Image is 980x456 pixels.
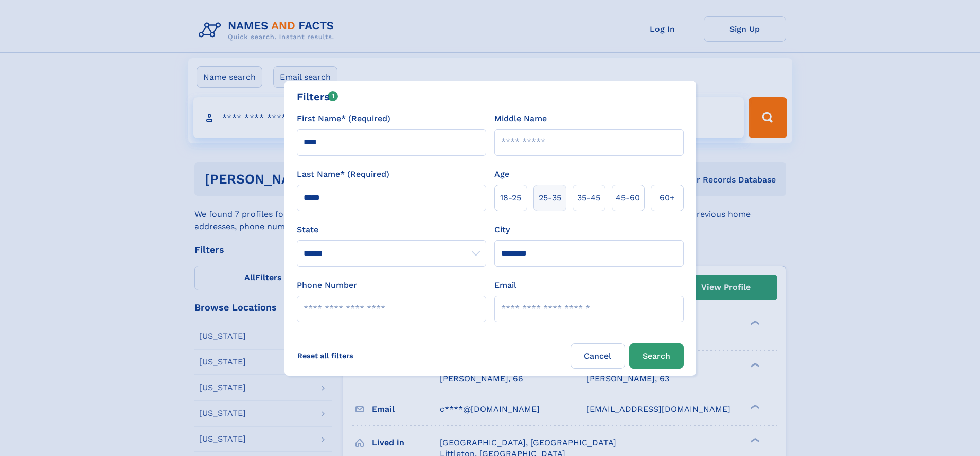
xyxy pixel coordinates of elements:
label: First Name* (Required) [297,113,390,125]
button: Search [629,343,684,369]
label: Last Name* (Required) [297,168,389,180]
label: Middle Name [494,113,547,125]
label: Email [494,279,516,291]
label: City [494,224,510,236]
label: Reset all filters [291,343,360,368]
label: Cancel [571,343,625,369]
span: 25‑35 [539,192,561,204]
label: Age [494,168,509,180]
label: Phone Number [297,279,357,291]
label: State [297,224,486,236]
span: 35‑45 [577,192,600,204]
div: Filters [297,89,338,104]
span: 18‑25 [500,192,521,204]
span: 60+ [660,192,675,204]
span: 45‑60 [616,192,640,204]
